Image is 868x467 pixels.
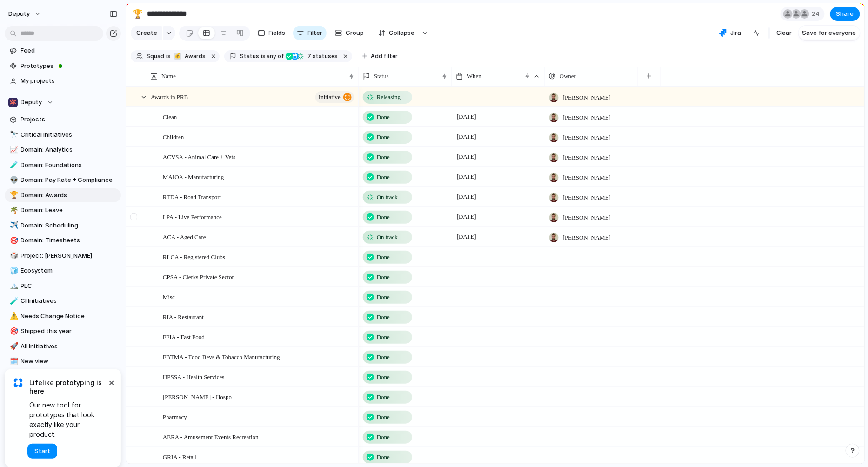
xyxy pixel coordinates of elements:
[21,160,118,170] span: Domain: Foundations
[266,52,284,60] span: any of
[10,190,16,200] div: 🏆
[8,191,18,200] button: 🏆
[377,293,390,302] span: Done
[5,370,121,384] div: ☄️Domain: Payroll AU
[163,251,225,262] span: RLCA - Registered Clubs
[563,133,611,142] span: [PERSON_NAME]
[21,175,118,185] span: Domain: Pay Rate + Compliance
[5,158,121,172] a: 🧪Domain: Foundations
[21,98,42,107] span: Deputy
[377,313,390,322] span: Done
[454,231,479,242] span: [DATE]
[164,51,173,61] button: is
[377,353,390,362] span: Done
[106,377,117,388] button: Dismiss
[377,173,390,182] span: Done
[21,191,118,200] span: Domain: Awards
[467,72,481,81] span: When
[21,206,118,215] span: Domain: Leave
[5,219,121,233] a: ✈️Domain: Scheduling
[240,52,259,60] span: Status
[163,191,221,202] span: RTDA - Road Transport
[285,51,340,61] button: 7 statuses
[799,26,860,40] button: Save for everyone
[5,203,121,217] a: 🌴Domain: Leave
[29,400,107,439] span: Our new tool for prototypes that look exactly like your product.
[21,312,118,321] span: Needs Change Notice
[172,51,207,61] button: 💰Awards
[161,72,176,81] span: Name
[8,145,18,154] button: 📈
[357,50,404,63] button: Add filter
[802,28,856,38] span: Save for everyone
[8,357,18,366] button: 🗓️
[305,53,313,60] span: 7
[10,250,16,261] div: 🎲
[563,113,611,122] span: [PERSON_NAME]
[454,211,479,222] span: [DATE]
[563,213,611,222] span: [PERSON_NAME]
[377,213,390,222] span: Done
[254,26,289,40] button: Fields
[773,26,796,40] button: Clear
[5,309,121,323] div: ⚠️Needs Change Notice
[163,291,175,302] span: Misc
[21,266,118,275] span: Ecosystem
[319,91,341,104] span: initiative
[5,113,121,127] a: Projects
[163,431,259,442] span: AERA - Amusement Events Recreation
[8,160,18,170] button: 🧪
[10,160,16,170] div: 🧪
[346,28,364,38] span: Group
[8,206,18,215] button: 🌴
[27,444,57,459] button: Start
[8,175,18,185] button: 👽
[8,266,18,275] button: 🧊
[130,7,145,21] button: 🏆
[147,52,164,60] span: Squad
[330,26,369,40] button: Group
[269,28,286,38] span: Fields
[163,331,205,342] span: FFIA - Fast Food
[5,264,121,278] div: 🧊Ecosystem
[34,447,50,456] span: Start
[5,294,121,308] a: 🧪CI Initiatives
[776,28,792,38] span: Clear
[5,233,121,247] div: 🎯Domain: Timesheets
[8,296,18,306] button: 🧪
[10,145,16,155] div: 📈
[21,236,118,245] span: Domain: Timesheets
[21,296,118,306] span: CI Initiatives
[5,44,121,58] a: Feed
[163,371,225,382] span: HPSSA - Health Services
[377,193,398,202] span: On track
[151,91,188,102] span: Awards in PRB
[5,128,121,142] a: 🔭Critical Initiatives
[21,115,118,124] span: Projects
[371,52,398,60] span: Add filter
[21,46,118,55] span: Feed
[715,26,745,40] button: Jira
[377,453,390,462] span: Done
[21,327,118,336] span: Shipped this year
[8,221,18,230] button: ✈️
[563,93,611,102] span: [PERSON_NAME]
[163,171,224,182] span: MAIOA - Manufacturing
[5,95,121,109] button: Deputy
[5,143,121,157] a: 📈Domain: Analytics
[163,131,184,142] span: Children
[29,379,107,395] span: Lifelike prototyping is here
[163,151,235,162] span: ACVSA - Animal Care + Vets
[8,9,30,19] span: deputy
[10,235,16,246] div: 🎯
[377,413,390,422] span: Done
[21,281,118,291] span: PLC
[10,129,16,140] div: 🔭
[377,333,390,342] span: Done
[454,191,479,202] span: [DATE]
